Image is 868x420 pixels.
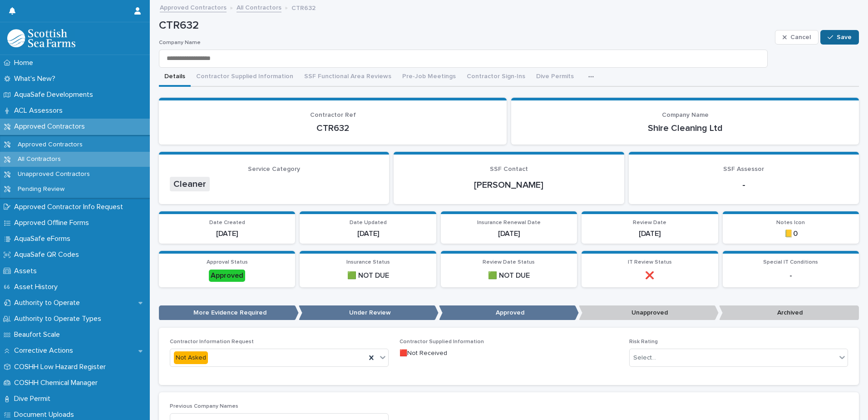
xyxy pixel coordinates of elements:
p: 📒0 [728,230,853,238]
span: Approval Status [207,260,248,265]
p: What's New? [10,75,63,83]
span: Insurance Status [346,260,390,265]
p: Under Review [299,305,439,320]
span: Cancel [790,34,811,40]
p: Approved Contractors [10,141,90,149]
p: AquaSafe QR Codes [10,250,86,259]
p: Unapproved [579,305,719,320]
span: Review Date Status [483,260,535,265]
span: SSF Assessor [723,166,764,172]
span: Contractor Supplied Information [399,339,484,345]
p: AquaSafe eForms [10,235,78,243]
p: - [728,271,853,280]
span: Company Name [159,40,201,45]
button: Details [159,68,191,87]
a: All Contractors [237,2,281,12]
p: Home [10,59,40,67]
span: Insurance Renewal Date [477,220,541,225]
p: Authority to Operate Types [10,315,108,323]
button: Dive Permits [531,68,579,87]
p: Authority to Operate [10,299,87,307]
span: Review Date [633,220,666,225]
span: Previous Company Names [170,404,238,409]
span: Risk Rating [629,339,658,345]
p: 🟥Not Received [399,349,618,358]
button: Pre-Job Meetings [397,68,461,87]
div: Not Asked [174,351,208,365]
p: COSHH Low Hazard Register [10,363,113,371]
p: Document Uploads [10,410,81,419]
p: Shire Cleaning Ltd [522,123,848,134]
p: - [640,180,848,190]
span: Date Created [209,220,245,225]
p: 🟩 NOT DUE [446,271,572,280]
span: Cleaner [170,177,210,191]
button: SSF Functional Area Reviews [299,68,397,87]
span: Contractor Ref [310,112,356,118]
span: Notes Icon [776,220,805,225]
span: Date Updated [350,220,387,225]
p: Dive Permit [10,395,58,403]
p: [DATE] [446,230,572,238]
p: Approved Offline Forms [10,219,96,227]
p: ❌ [587,271,712,280]
p: Beaufort Scale [10,330,67,339]
p: [PERSON_NAME] [404,180,613,190]
p: 🟩 NOT DUE [305,271,430,280]
p: Pending Review [10,185,72,193]
p: [DATE] [305,230,430,238]
p: Assets [10,267,44,275]
span: SSF Contact [490,166,528,172]
button: Contractor Sign-Ins [461,68,531,87]
p: ACL Assessors [10,106,70,115]
span: Service Category [248,166,300,172]
span: Special IT Conditions [763,260,818,265]
p: Approved Contractor Info Request [10,203,130,211]
p: AquaSafe Developments [10,90,100,99]
div: Select... [633,353,656,363]
p: All Contractors [10,155,68,163]
span: Company Name [662,112,709,118]
p: Archived [719,305,859,320]
p: CTR632 [291,2,316,12]
p: Approved [439,305,579,320]
span: Contractor Information Request [170,339,254,345]
p: Unapproved Contractors [10,170,97,178]
p: Corrective Actions [10,346,80,355]
button: Save [820,30,859,45]
p: COSHH Chemical Manager [10,379,105,387]
span: IT Review Status [628,260,672,265]
p: CTR632 [159,19,771,32]
button: Contractor Supplied Information [191,68,299,87]
span: Save [837,34,852,40]
p: [DATE] [587,230,712,238]
img: bPIBxiqnSb2ggTQWdOVV [7,29,75,47]
a: Approved Contractors [160,2,227,12]
div: Approved [209,270,245,282]
p: CTR632 [170,123,496,134]
p: Approved Contractors [10,122,92,131]
button: Cancel [775,30,819,45]
p: Asset History [10,283,65,291]
p: More Evidence Required [159,305,299,320]
p: [DATE] [164,230,290,238]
